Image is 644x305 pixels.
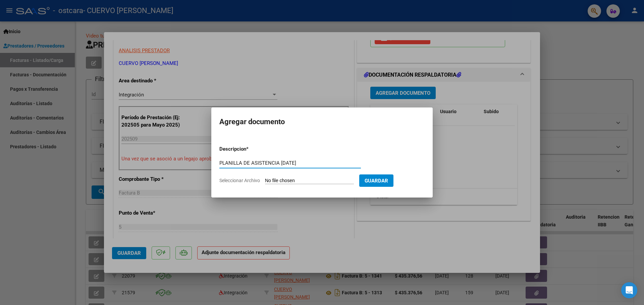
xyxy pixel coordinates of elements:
div: Open Intercom Messenger [621,282,637,298]
span: Seleccionar Archivo [219,178,260,183]
p: Descripcion [219,145,281,153]
button: Guardar [359,174,393,187]
h2: Agregar documento [219,116,425,128]
span: Guardar [365,178,388,184]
